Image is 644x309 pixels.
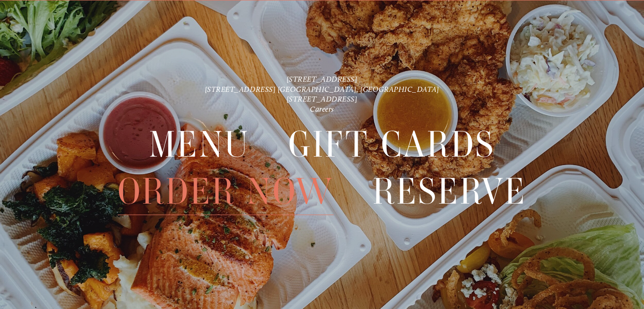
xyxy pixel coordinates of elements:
a: Menu [149,121,250,168]
a: Gift Cards [288,121,495,168]
a: Reserve [372,168,526,215]
a: Careers [310,105,334,114]
span: Order Now [118,168,334,215]
a: Order Now [118,168,334,215]
a: [STREET_ADDRESS] [GEOGRAPHIC_DATA], [GEOGRAPHIC_DATA] [205,85,439,94]
span: Reserve [372,168,526,215]
span: Menu [149,121,250,168]
a: [STREET_ADDRESS] [287,74,358,84]
span: Gift Cards [288,121,495,168]
a: [STREET_ADDRESS] [287,94,358,104]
